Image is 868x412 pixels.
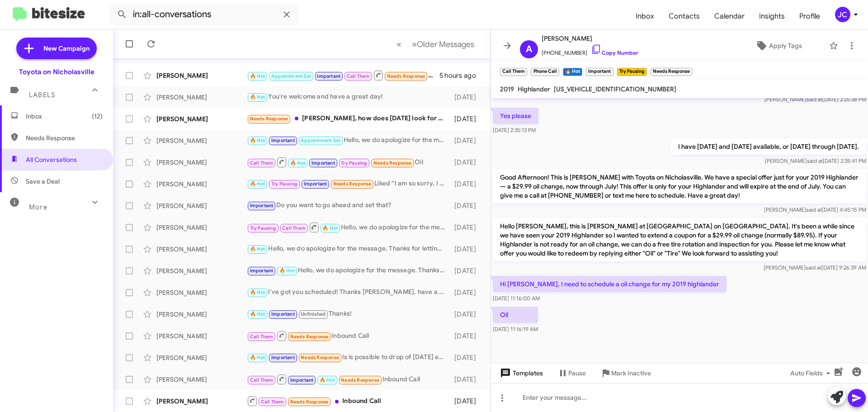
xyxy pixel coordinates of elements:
[156,180,247,189] div: [PERSON_NAME]
[790,365,834,381] span: Auto Fields
[250,116,288,122] span: Needs Response
[491,365,550,381] button: Templates
[493,295,540,302] span: [DATE] 11:16:00 AM
[493,169,866,204] p: Good Afternoon! This is [PERSON_NAME] with Toyota on Nicholasville. We have a special offer just ...
[412,38,417,50] span: »
[247,395,450,407] div: Inbound Call
[250,203,274,208] span: Important
[29,91,55,99] span: Labels
[247,287,450,298] div: I've got you scheduled! Thanks [PERSON_NAME], have a great day!
[247,244,450,254] div: Hello, we do apologize for the message. Thanks for letting us know, we will update our records! H...
[250,73,265,79] span: 🔥 Hot
[247,352,450,363] div: Is is possible to drop of [DATE] evening for the 8am appt [DATE]?
[247,222,450,233] div: Hello, we do apologize for the message. Thanks for letting us know, we will update our records! H...
[156,223,247,232] div: [PERSON_NAME]
[493,307,538,323] p: Oil
[290,160,306,166] span: 🔥 Hot
[341,160,367,166] span: Try Pausing
[26,133,103,142] span: Needs Response
[764,96,866,103] span: [PERSON_NAME] [DATE] 2:25:38 PM
[554,85,676,93] span: [US_VEHICLE_IDENTIFICATION_NUMBER]
[493,326,538,332] span: [DATE] 11:16:19 AM
[317,73,340,79] span: Important
[250,334,274,340] span: Call Them
[247,265,450,276] div: Hello, we do apologize for the message. Thanks for letting us know, we will update our records! H...
[282,225,306,231] span: Call Them
[320,377,335,383] span: 🔥 Hot
[450,180,483,189] div: [DATE]
[450,353,483,362] div: [DATE]
[250,246,265,252] span: 🔥 Hot
[271,73,311,79] span: Appointment Set
[311,160,335,166] span: Important
[373,160,412,166] span: Needs Response
[450,397,483,406] div: [DATE]
[156,266,247,275] div: [PERSON_NAME]
[247,156,450,168] div: Oil
[671,138,866,155] p: I have [DATE] and [DATE] available, or [DATE] through [DATE].
[156,288,247,297] div: [PERSON_NAME]
[406,35,480,53] button: Next
[271,355,295,360] span: Important
[542,33,638,44] span: [PERSON_NAME]
[835,7,850,22] div: JC
[109,4,299,25] input: Search
[518,85,550,93] span: Highlander
[290,399,329,405] span: Needs Response
[500,68,527,76] small: Call Them
[279,268,295,274] span: 🔥 Hot
[301,355,339,360] span: Needs Response
[764,264,866,271] span: [PERSON_NAME] [DATE] 9:26:39 AM
[19,67,94,76] div: Toyota on Nicholasville
[806,264,821,271] span: said at
[156,397,247,406] div: [PERSON_NAME]
[29,203,47,211] span: More
[732,38,825,54] button: Apply Tags
[450,223,483,232] div: [DATE]
[290,334,329,340] span: Needs Response
[628,3,661,29] span: Inbox
[493,218,866,261] p: Hello [PERSON_NAME], this is [PERSON_NAME] at [GEOGRAPHIC_DATA] on [GEOGRAPHIC_DATA]. It's been a...
[250,268,274,274] span: Important
[396,38,401,50] span: «
[391,35,407,53] button: Previous
[764,206,866,213] span: [PERSON_NAME] [DATE] 4:45:15 PM
[450,201,483,210] div: [DATE]
[531,68,559,76] small: Phone Call
[250,311,265,317] span: 🔥 Hot
[322,225,338,231] span: 🔥 Hot
[661,3,707,29] span: Contacts
[290,377,314,383] span: Important
[586,68,613,76] small: Important
[792,3,827,29] a: Profile
[304,181,327,187] span: Important
[250,377,274,383] span: Call Them
[783,365,841,381] button: Auto Fields
[765,157,866,164] span: [PERSON_NAME] [DATE] 2:35:41 PM
[247,200,450,211] div: Do you want to go ahead and set that?
[450,375,483,384] div: [DATE]
[769,38,802,54] span: Apply Tags
[807,96,822,103] span: said at
[439,71,483,80] div: 5 hours ago
[43,44,90,53] span: New Campaign
[347,73,370,79] span: Call Them
[542,44,638,57] span: [PHONE_NUMBER]
[156,375,247,384] div: [PERSON_NAME]
[156,136,247,145] div: [PERSON_NAME]
[617,68,647,76] small: Try Pausing
[493,276,726,292] p: Hi [PERSON_NAME], I need to schedule a oil change for my 2019 highlander
[752,3,792,29] a: Insights
[271,137,295,143] span: Important
[450,288,483,297] div: [DATE]
[593,365,658,381] button: Mark Inactive
[26,177,60,186] span: Save a Deal
[387,73,425,79] span: Needs Response
[450,158,483,167] div: [DATE]
[250,225,276,231] span: Try Pausing
[156,114,247,123] div: [PERSON_NAME]
[450,331,483,341] div: [DATE]
[707,3,752,29] a: Calendar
